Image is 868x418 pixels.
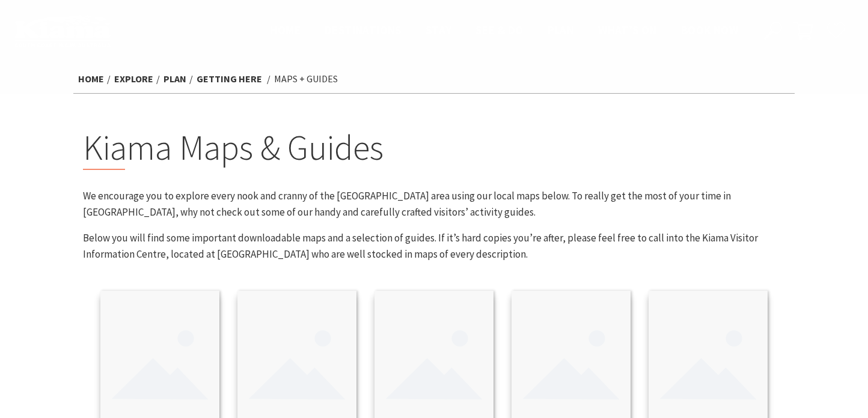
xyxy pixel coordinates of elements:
[83,127,785,170] h2: Kiama Maps & Guides
[83,188,785,220] p: We encourage you to explore every nook and cranny of the [GEOGRAPHIC_DATA] area using our local m...
[426,23,452,37] span: Stay
[258,21,750,41] nav: Main Menu
[164,73,186,85] a: Plan
[83,230,785,262] p: Below you will find some important downloadable maps and a selection of guides. If it’s hard copi...
[274,71,338,87] li: Maps + Guides
[197,73,262,85] a: Getting Here
[681,23,738,37] span: Book now
[598,23,657,37] span: What’s On
[14,14,111,47] img: Kiama Logo
[114,73,153,85] a: Explore
[78,73,104,85] a: Home
[270,23,301,37] span: Home
[475,23,523,37] span: See & Do
[325,23,402,37] span: Destinations
[548,23,575,37] span: Plan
